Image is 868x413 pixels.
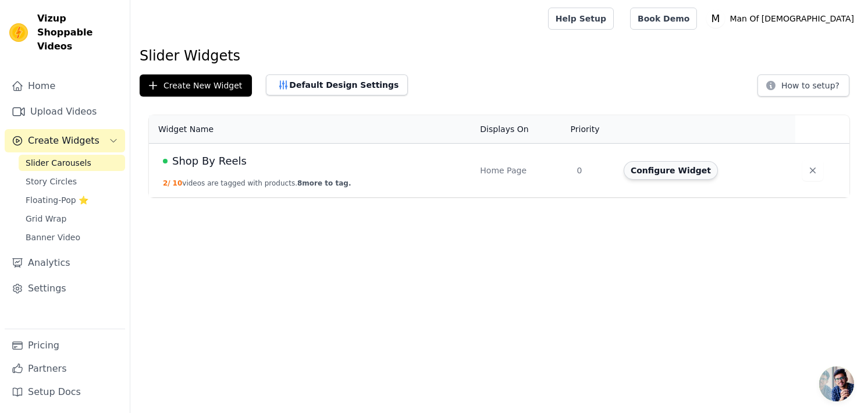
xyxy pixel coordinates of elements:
[480,165,563,176] div: Home Page
[19,229,125,245] a: Banner Video
[149,115,473,144] th: Widget Name
[5,129,125,152] button: Create Widgets
[5,74,125,98] a: Home
[706,8,859,29] button: M Man Of [DEMOGRAPHIC_DATA]
[5,357,125,380] a: Partners
[5,380,125,404] a: Setup Docs
[26,157,91,169] span: Slider Carousels
[757,83,849,94] a: How to setup?
[26,232,80,243] span: Banner Video
[819,366,854,401] a: Open chat
[624,161,718,180] button: Configure Widget
[140,74,252,97] button: Create New Widget
[548,8,614,30] a: Help Setup
[473,115,570,144] th: Displays On
[19,155,125,171] a: Slider Carousels
[757,74,849,97] button: How to setup?
[140,47,859,65] h1: Slider Widgets
[19,211,125,227] a: Grid Wrap
[570,115,617,144] th: Priority
[630,8,697,30] a: Book Demo
[26,213,66,225] span: Grid Wrap
[5,100,125,123] a: Upload Videos
[28,134,99,148] span: Create Widgets
[19,192,125,208] a: Floating-Pop ⭐
[173,179,183,187] span: 10
[26,194,88,206] span: Floating-Pop ⭐
[725,8,859,29] p: Man Of [DEMOGRAPHIC_DATA]
[9,23,28,42] img: Vizup
[297,179,351,187] span: 8 more to tag.
[5,334,125,357] a: Pricing
[37,12,120,54] span: Vizup Shoppable Videos
[163,179,170,187] span: 2 /
[26,176,77,187] span: Story Circles
[172,153,247,169] span: Shop By Reels
[19,173,125,190] a: Story Circles
[570,144,617,198] td: 0
[712,13,720,24] text: M
[163,159,168,163] span: Live Published
[266,74,408,95] button: Default Design Settings
[163,179,351,188] button: 2/ 10videos are tagged with products.8more to tag.
[5,251,125,275] a: Analytics
[5,277,125,300] a: Settings
[802,160,823,181] button: Delete widget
